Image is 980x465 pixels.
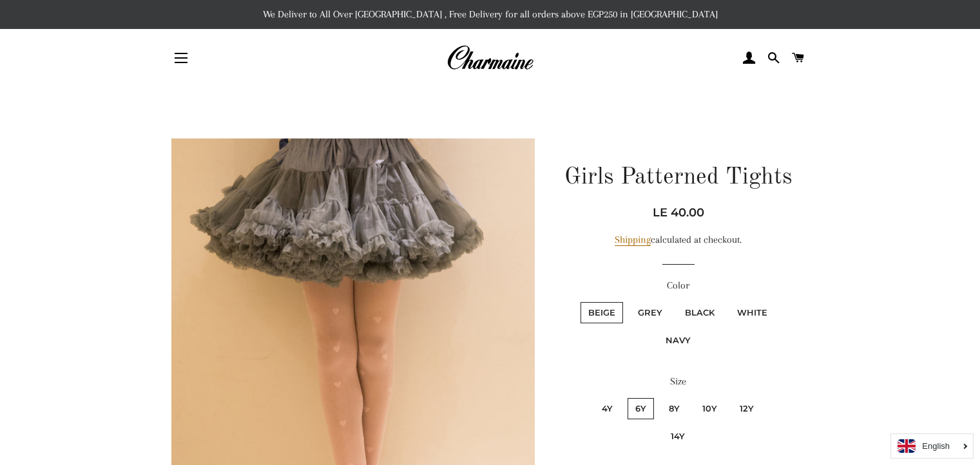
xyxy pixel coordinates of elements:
[677,302,722,323] label: Black
[661,398,687,419] label: 8y
[628,398,654,419] label: 6y
[898,439,966,453] a: English
[581,302,623,323] label: Beige
[447,44,533,72] img: Charmaine Egypt
[922,442,950,450] i: English
[564,374,793,390] label: Size
[630,302,670,323] label: Grey
[732,398,762,419] label: 12y
[564,232,793,248] div: calculated at checkout.
[594,398,620,419] label: 4y
[564,162,793,194] h1: Girls Patterned Tights
[695,398,725,419] label: 10y
[653,205,704,220] span: LE 40.00
[615,234,651,246] a: Shipping
[564,278,793,294] label: Color
[658,330,698,351] label: Navy
[663,426,693,447] label: 14y
[729,302,775,323] label: White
